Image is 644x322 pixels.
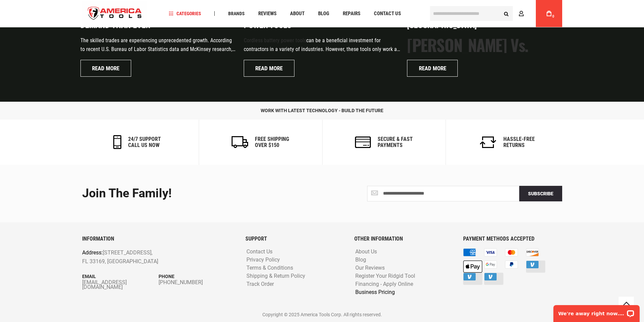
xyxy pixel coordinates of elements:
div: Join the Family! [82,187,317,200]
a: About [287,9,308,18]
h6: secure & fast payments [378,136,413,148]
span: Reviews [258,11,277,16]
img: America Tools [82,1,148,26]
a: Blog [354,257,368,263]
a: Contact Us [371,9,404,18]
a: Shipping & Return Policy [245,273,307,279]
a: Categories [166,9,204,18]
p: Email [82,273,159,280]
span: 0 [552,15,554,18]
button: Subscribe [519,186,562,201]
a: Brands [225,9,248,18]
h6: INFORMATION [82,236,235,242]
p: can be a beneficial investment for contractors in a variety of industries. However, these tools o... [244,36,400,53]
span: Blog [318,11,329,16]
a: About Us [354,249,379,255]
p: [STREET_ADDRESS], FL 33169, [GEOGRAPHIC_DATA] [82,248,205,266]
span: Address: [82,249,103,256]
a: Repairs [340,9,363,18]
a: Contact Us [245,249,274,255]
p: Phone [159,273,235,280]
a: Blog [315,9,332,18]
a: [PHONE_NUMBER] [159,280,235,285]
h6: Hassle-Free Returns [503,136,535,148]
a: store logo [82,1,148,26]
a: Cordless battery power tools [244,37,306,44]
a: Business Pricing [354,289,397,296]
a: Terms & Conditions [245,265,295,271]
iframe: LiveChat chat widget [549,301,644,322]
a: Read more [244,60,294,77]
h6: PAYMENT METHODS ACCEPTED [463,236,562,242]
a: Reviews [255,9,280,18]
span: Repairs [343,11,360,16]
a: Financing - Apply Online [354,281,415,288]
span: Subscribe [528,191,553,196]
span: Brands [228,11,245,16]
span: Categories [169,11,201,16]
a: Register Your Ridgid Tool [354,273,417,279]
a: [EMAIL_ADDRESS][DOMAIN_NAME] [82,280,159,290]
button: Search [500,7,513,20]
h1: [PERSON_NAME] vs. [GEOGRAPHIC_DATA]: Comparing the Tool Brands [407,36,564,72]
a: Read more [80,60,131,77]
span: Contact Us [374,11,401,16]
a: Read more [407,60,458,77]
a: Privacy Policy [245,257,282,263]
h6: SUPPORT [245,236,344,242]
p: The skilled trades are experiencing unprecedented growth. According to recent U.S. Bureau of Labo... [80,36,237,53]
span: About [290,11,305,16]
a: Track Order [245,281,276,288]
a: Our Reviews [354,265,386,271]
h6: Free Shipping Over $150 [255,136,289,148]
p: Copyright © 2025 America Tools Corp. All rights reserved. [82,311,562,318]
h6: OTHER INFORMATION [354,236,453,242]
h6: 24/7 support call us now [128,136,161,148]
